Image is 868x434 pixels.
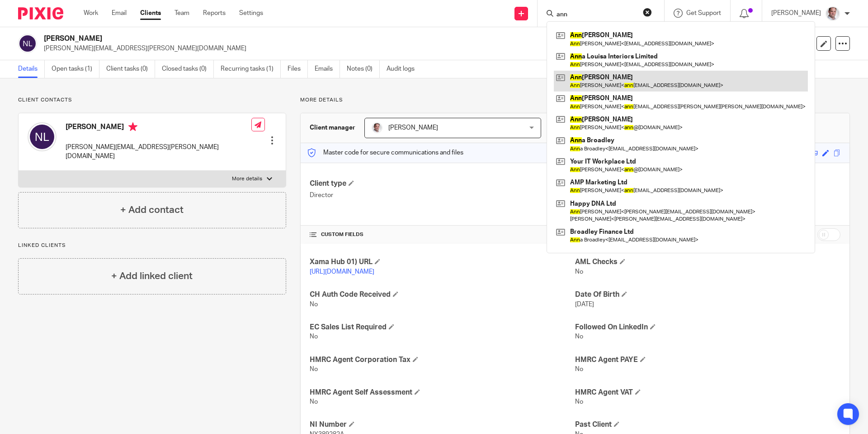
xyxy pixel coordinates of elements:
[372,122,382,133] img: Munro%20Partners-3202.jpg
[347,60,380,78] a: Notes (0)
[120,203,184,217] h4: + Add contact
[575,301,594,308] span: [DATE]
[288,60,308,78] a: Files
[66,122,251,134] h4: [PERSON_NAME]
[556,11,637,19] input: Search
[128,122,137,131] i: Primary
[44,34,590,43] h2: [PERSON_NAME]
[315,60,340,78] a: Emails
[66,143,251,161] p: [PERSON_NAME][EMAIL_ADDRESS][PERSON_NAME][DOMAIN_NAME]
[106,60,155,78] a: Client tasks (0)
[643,8,652,17] button: Clear
[307,148,463,157] p: Master code for secure communications and files
[112,9,127,18] a: Email
[310,123,355,132] h3: Client manager
[239,9,263,18] a: Settings
[175,9,189,18] a: Team
[310,333,318,340] span: No
[310,355,575,365] h4: HMRC Agent Corporation Tax
[310,301,318,308] span: No
[575,290,840,299] h4: Date Of Birth
[203,9,226,18] a: Reports
[575,323,840,332] h4: Followed On LinkedIn
[84,9,98,18] a: Work
[387,60,421,78] a: Audit logs
[111,269,193,283] h4: + Add linked client
[575,388,840,397] h4: HMRC Agent VAT
[575,333,583,340] span: No
[162,60,214,78] a: Closed tasks (0)
[310,257,575,267] h4: Xama Hub 01) URL
[18,242,286,249] p: Linked clients
[310,290,575,299] h4: CH Auth Code Received
[771,9,821,18] p: [PERSON_NAME]
[44,44,727,53] p: [PERSON_NAME][EMAIL_ADDRESS][PERSON_NAME][DOMAIN_NAME]
[310,231,575,238] h4: CUSTOM FIELDS
[310,323,575,332] h4: EC Sales List Required
[826,6,840,21] img: Munro%20Partners-3202.jpg
[221,60,281,78] a: Recurring tasks (1)
[300,96,850,104] p: More details
[18,96,286,104] p: Client contacts
[575,355,840,365] h4: HMRC Agent PAYE
[140,9,161,18] a: Clients
[18,7,63,19] img: Pixie
[28,122,57,151] img: svg%3E
[575,420,840,429] h4: Past Client
[310,399,318,405] span: No
[388,125,438,131] span: [PERSON_NAME]
[232,175,262,183] p: More details
[310,420,575,429] h4: NI Number
[52,60,99,78] a: Open tasks (1)
[18,60,45,78] a: Details
[310,366,318,372] span: No
[310,191,575,200] p: Director
[310,388,575,397] h4: HMRC Agent Self Assessment
[575,366,583,372] span: No
[686,10,721,16] span: Get Support
[18,34,37,53] img: svg%3E
[575,257,840,267] h4: AML Checks
[310,269,374,275] a: [URL][DOMAIN_NAME]
[575,399,583,405] span: No
[575,269,583,275] span: No
[310,179,575,188] h4: Client type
